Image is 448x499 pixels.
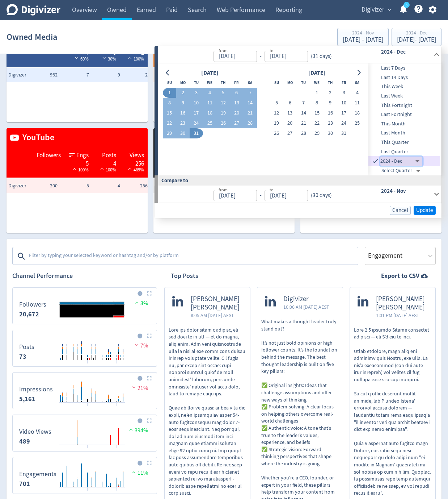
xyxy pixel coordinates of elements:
button: Cancel [390,206,411,215]
span: Engs [76,151,89,160]
div: Last Fortnight [368,110,440,119]
strong: Export to CSV [381,271,419,280]
span: Last Week [368,92,440,100]
button: 3 [190,88,203,98]
table: customized table [153,128,295,233]
img: Placeholder [147,376,152,381]
table: customized table [153,17,295,122]
th: Friday [230,78,243,88]
img: Placeholder [147,291,152,296]
button: 31 [190,128,203,138]
th: Wednesday [310,78,324,88]
span: expand_more [386,7,393,13]
div: 2024 - Nov [343,30,383,37]
th: Sunday [270,78,283,88]
strong: 701 [19,479,30,488]
div: from-to(31 days)2024 - Dec [158,46,441,63]
img: positive-performance-white.svg [98,166,106,171]
svg: Engagements 701 [16,460,154,491]
img: negative-performance-white.svg [101,55,108,61]
button: 4 [203,88,216,98]
button: 5 [270,98,283,108]
div: from-to(31 days)2024 - Dec [158,63,441,175]
div: Select Quarter [381,166,423,175]
span: This Month [368,120,440,128]
td: 5 [59,179,90,193]
text: 14/07 [83,448,92,453]
button: 6 [283,98,297,108]
button: 5 [216,88,230,98]
button: 28 [244,118,257,128]
button: 17 [190,108,203,118]
div: Last Month [368,128,440,138]
button: 12 [216,98,230,108]
span: Last 14 Days [368,74,440,82]
text: 28/07 [113,405,121,410]
button: 29 [310,128,324,138]
div: [DATE] - [DATE] [343,37,383,43]
span: 100% [71,167,89,173]
button: 30 [324,128,337,138]
div: This Fortnight [368,101,440,110]
span: Last Quarter [368,148,440,156]
th: Wednesday [203,78,216,88]
div: This Month [368,119,440,129]
button: 30 [176,128,190,138]
h1: Owned Media [7,25,57,49]
text: 14/07 [83,490,92,495]
img: positive-performance-white.svg [126,55,134,61]
button: 26 [216,118,230,128]
span: 394% [127,427,148,434]
h6: 2024 - Nov [381,187,431,195]
span: Last Fortnight [368,111,440,118]
div: - [257,52,265,61]
td: 2 [122,68,153,82]
span: This Quarter [368,138,440,146]
label: from [219,47,228,54]
button: 20 [283,118,297,128]
span: Digivizer [283,295,329,303]
span: [PERSON_NAME] [PERSON_NAME] [376,295,428,312]
span: [PERSON_NAME] [PERSON_NAME] [191,295,242,312]
th: Monday [176,78,190,88]
div: ( 30 days ) [308,191,332,200]
th: Saturday [244,78,257,88]
span: 469% [126,167,144,173]
button: 21 [297,118,310,128]
dt: Posts [19,343,34,351]
dt: Followers [19,300,46,309]
td: 9 [91,68,122,82]
button: 2 [324,88,337,98]
button: Digivizer [359,4,393,16]
button: 6 [230,88,243,98]
img: positive-performance-white.svg [71,166,78,171]
td: 962 [28,68,59,82]
button: 26 [270,128,283,138]
button: 24 [190,118,203,128]
text: 28/07 [113,448,121,453]
strong: 20,672 [19,310,39,319]
text: 14/07 [83,363,92,368]
button: 16 [176,108,190,118]
button: 14 [244,98,257,108]
span: YouTube [19,132,54,144]
button: 9 [176,98,190,108]
button: 13 [283,108,297,118]
span: Digivizer [8,182,37,190]
div: - [257,191,265,200]
th: Thursday [216,78,230,88]
button: 22 [163,118,176,128]
button: 8 [310,98,324,108]
img: positive-performance.svg [127,427,135,432]
div: Last 7 Days [368,63,440,73]
button: 17 [337,108,350,118]
button: 15 [163,108,176,118]
text: 28/07 [113,490,121,495]
div: Compare to [155,175,441,185]
button: 31 [337,128,350,138]
span: Views [130,151,144,160]
svg: Followers 20,672 [16,291,154,321]
button: 4 [351,88,364,98]
img: negative-performance.svg [133,342,140,348]
button: 23 [324,118,337,128]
